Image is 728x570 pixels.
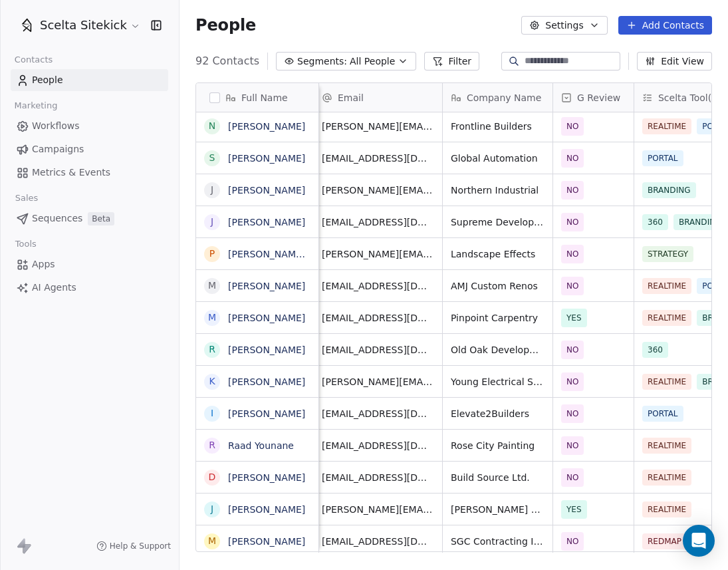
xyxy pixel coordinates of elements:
[241,91,288,104] span: Full Name
[322,184,434,197] span: [PERSON_NAME][EMAIL_ADDRESS][DOMAIN_NAME]
[32,142,84,156] span: Campaigns
[228,153,305,164] a: [PERSON_NAME]
[322,215,434,229] span: [EMAIL_ADDRESS][DOMAIN_NAME]
[195,15,256,35] span: People
[642,438,691,454] span: REALTIME
[322,311,434,325] span: [EMAIL_ADDRESS][DOMAIN_NAME]
[322,439,434,452] span: [EMAIL_ADDRESS][DOMAIN_NAME]
[314,83,442,112] div: Email
[11,162,168,184] a: Metrics & Events
[566,120,578,133] span: NO
[577,91,620,104] span: G Review
[443,83,552,112] div: Company Name
[228,504,305,515] a: [PERSON_NAME]
[40,17,127,34] span: Scelta Sitekick
[451,279,545,293] span: AMJ Custom Renos
[642,470,691,486] span: REALTIME
[228,376,305,387] a: [PERSON_NAME]
[642,278,691,294] span: REALTIME
[228,440,294,451] a: Raad Younane
[228,345,305,355] a: [PERSON_NAME]
[209,374,215,388] div: K
[521,16,607,35] button: Settings
[451,152,545,165] span: Global Automation
[642,150,683,166] span: PORTAL
[553,83,634,112] div: G Review
[211,502,213,516] div: J
[9,188,44,208] span: Sales
[228,281,305,291] a: [PERSON_NAME]
[451,503,545,516] span: [PERSON_NAME] Electrical
[88,212,114,225] span: Beta
[110,541,171,551] span: Help & Support
[451,439,545,452] span: Rose City Painting
[228,313,305,323] a: [PERSON_NAME]
[208,279,216,293] div: M
[566,215,578,229] span: NO
[566,311,582,325] span: YES
[11,208,168,229] a: SequencesBeta
[451,247,545,261] span: Landscape Effects
[566,279,578,293] span: NO
[451,471,545,484] span: Build Source Ltd.
[11,115,168,137] a: Workflows
[566,184,578,197] span: NO
[642,246,693,262] span: STRATEGY
[566,535,578,548] span: NO
[566,503,582,516] span: YES
[9,96,63,116] span: Marketing
[424,52,479,71] button: Filter
[228,121,305,132] a: [PERSON_NAME]
[211,215,213,229] div: J
[9,234,42,254] span: Tools
[208,534,216,548] div: M
[32,257,55,271] span: Apps
[683,525,715,557] div: Open Intercom Messenger
[32,166,110,180] span: Metrics & Events
[467,91,541,104] span: Company Name
[11,138,168,160] a: Campaigns
[228,217,305,227] a: [PERSON_NAME]
[322,343,434,356] span: [EMAIL_ADDRESS][DOMAIN_NAME]
[642,214,668,230] span: 360
[637,52,712,71] button: Edit View
[32,212,82,225] span: Sequences
[451,375,545,388] span: Young Electrical Services Ltd.
[673,214,727,230] span: BRANDING
[11,69,168,91] a: People
[11,253,168,275] a: Apps
[322,471,434,484] span: [EMAIL_ADDRESS][DOMAIN_NAME]
[196,83,318,112] div: Full Name
[566,343,578,356] span: NO
[32,119,80,133] span: Workflows
[195,53,259,69] span: 92 Contacts
[451,535,545,548] span: SGC Contracting Inc.
[642,501,691,517] span: REALTIME
[451,407,545,420] span: Elevate2Builders
[211,406,213,420] div: I
[642,182,696,198] span: BRANDING
[96,541,171,551] a: Help & Support
[209,119,215,133] div: N
[322,407,434,420] span: [EMAIL_ADDRESS][DOMAIN_NAME]
[16,14,142,37] button: Scelta Sitekick
[322,375,434,388] span: [PERSON_NAME][EMAIL_ADDRESS][DOMAIN_NAME]
[196,112,319,553] div: grid
[32,281,76,295] span: AI Agents
[228,249,389,259] a: [PERSON_NAME]. [PERSON_NAME]
[451,343,545,356] span: Old Oak Development
[211,183,213,197] div: J
[208,311,216,325] div: M
[209,470,216,484] div: D
[322,247,434,261] span: [PERSON_NAME][EMAIL_ADDRESS][DOMAIN_NAME]
[566,247,578,261] span: NO
[642,342,668,358] span: 360
[228,536,305,547] a: [PERSON_NAME]
[451,215,545,229] span: Supreme Development
[566,439,578,452] span: NO
[618,16,712,35] button: Add Contacts
[209,438,215,452] div: R
[350,55,395,69] span: All People
[566,375,578,388] span: NO
[11,277,168,299] a: AI Agents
